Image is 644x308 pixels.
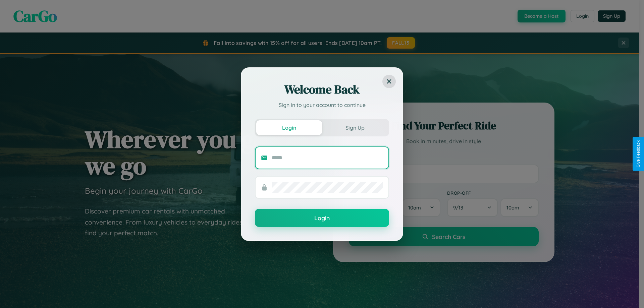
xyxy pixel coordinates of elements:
[255,101,389,109] p: Sign in to your account to continue
[256,120,322,135] button: Login
[255,209,389,227] button: Login
[322,120,388,135] button: Sign Up
[255,81,389,98] h2: Welcome Back
[636,140,641,168] div: Give Feedback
